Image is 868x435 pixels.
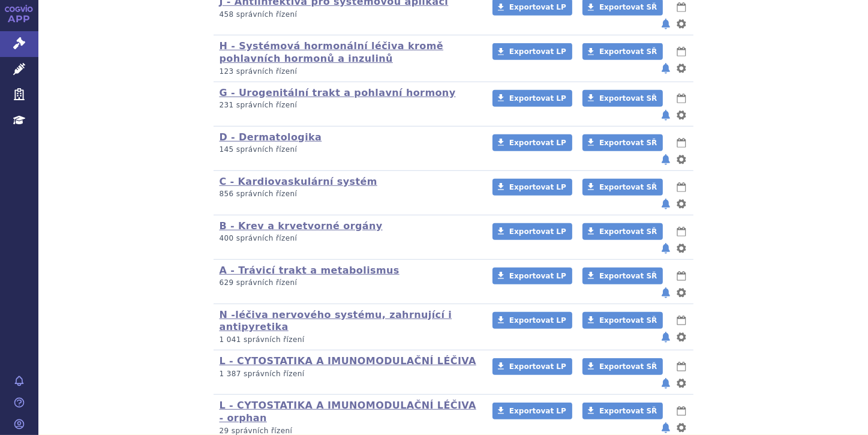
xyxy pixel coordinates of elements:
a: Exportovat LP [492,223,572,240]
button: notifikace [660,17,672,31]
span: Exportovat LP [509,362,566,371]
button: lhůty [675,91,687,106]
a: C - Kardiovaskulární systém [220,176,377,187]
a: H - Systémová hormonální léčiva kromě pohlavních hormonů a inzulinů [220,40,444,64]
span: Exportovat LP [509,272,566,280]
button: notifikace [660,330,672,344]
button: nastavení [675,152,687,167]
a: G - Urogenitální trakt a pohlavní hormony [220,87,456,98]
button: nastavení [675,376,687,391]
span: Exportovat LP [509,407,566,415]
button: notifikace [660,286,672,300]
a: Exportovat SŘ [582,134,663,151]
button: lhůty [675,359,687,374]
a: Exportovat LP [492,312,572,329]
button: nastavení [675,108,687,122]
button: nastavení [675,330,687,344]
span: Exportovat SŘ [599,139,657,147]
p: 231 správních řízení [220,100,477,110]
a: N -léčiva nervového systému, zahrnující i antipyretika [220,309,452,333]
a: Exportovat LP [492,179,572,196]
button: nastavení [675,421,687,435]
span: Exportovat SŘ [599,227,657,236]
a: Exportovat SŘ [582,358,663,375]
span: Exportovat LP [509,94,566,103]
a: Exportovat SŘ [582,403,663,419]
p: 1 041 správních řízení [220,335,477,345]
button: lhůty [675,224,687,239]
p: 458 správních řízení [220,10,477,20]
button: notifikace [660,61,672,76]
a: Exportovat SŘ [582,90,663,107]
button: lhůty [675,269,687,283]
p: 145 správních řízení [220,145,477,155]
button: nastavení [675,286,687,300]
button: notifikace [660,376,672,391]
p: 1 387 správních řízení [220,369,477,379]
a: L - CYTOSTATIKA A IMUNOMODULAČNÍ LÉČIVA - orphan [220,400,476,424]
span: Exportovat LP [509,316,566,325]
button: lhůty [675,313,687,328]
span: Exportovat SŘ [599,47,657,56]
span: Exportovat SŘ [599,94,657,103]
a: L - CYTOSTATIKA A IMUNOMODULAČNÍ LÉČIVA [220,355,476,367]
span: Exportovat LP [509,183,566,191]
button: nastavení [675,17,687,31]
button: notifikace [660,152,672,167]
a: Exportovat LP [492,90,572,107]
button: notifikace [660,241,672,256]
span: Exportovat LP [509,47,566,56]
a: Exportovat LP [492,43,572,60]
a: Exportovat LP [492,134,572,151]
a: Exportovat SŘ [582,179,663,196]
button: nastavení [675,61,687,76]
p: 629 správních řízení [220,278,477,288]
span: Exportovat LP [509,3,566,11]
span: Exportovat SŘ [599,407,657,415]
p: 123 správních řízení [220,67,477,77]
span: Exportovat SŘ [599,316,657,325]
a: Exportovat LP [492,358,572,375]
button: notifikace [660,108,672,122]
button: lhůty [675,136,687,150]
button: nastavení [675,241,687,256]
a: Exportovat SŘ [582,43,663,60]
button: lhůty [675,44,687,59]
a: Exportovat SŘ [582,268,663,284]
a: A - Trávicí trakt a metabolismus [220,265,400,276]
a: Exportovat LP [492,268,572,284]
p: 400 správních řízení [220,233,477,244]
span: Exportovat SŘ [599,272,657,280]
a: B - Krev a krvetvorné orgány [220,220,383,232]
span: Exportovat LP [509,227,566,236]
span: Exportovat SŘ [599,362,657,371]
button: nastavení [675,197,687,211]
button: lhůty [675,404,687,418]
span: Exportovat SŘ [599,183,657,191]
button: notifikace [660,197,672,211]
p: 856 správních řízení [220,189,477,199]
a: Exportovat SŘ [582,223,663,240]
a: Exportovat LP [492,403,572,419]
a: D - Dermatologika [220,131,322,143]
button: notifikace [660,421,672,435]
a: Exportovat SŘ [582,312,663,329]
span: Exportovat SŘ [599,3,657,11]
span: Exportovat LP [509,139,566,147]
button: lhůty [675,180,687,194]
